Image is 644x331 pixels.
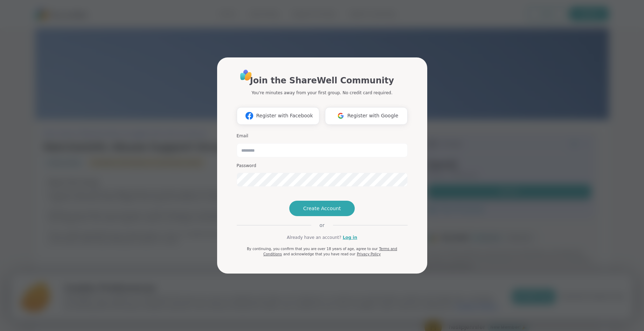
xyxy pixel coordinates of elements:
[357,252,381,256] a: Privacy Policy
[243,109,256,122] img: ShareWell Logomark
[334,109,347,122] img: ShareWell Logomark
[238,67,254,83] img: ShareWell Logo
[303,205,341,212] span: Create Account
[347,112,399,119] span: Register with Google
[311,222,333,229] span: or
[237,133,408,139] h3: Email
[237,107,319,125] button: Register with Facebook
[251,90,392,96] p: You're minutes away from your first group. No credit card required.
[237,163,408,169] h3: Password
[283,252,355,256] span: and acknowledge that you have read our
[325,107,408,125] button: Register with Google
[289,201,355,216] button: Create Account
[247,247,378,251] span: By continuing, you confirm that you are over 18 years of age, agree to our
[287,234,341,241] span: Already have an account?
[343,234,357,241] a: Log in
[250,74,394,87] h1: Join the ShareWell Community
[256,112,313,119] span: Register with Facebook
